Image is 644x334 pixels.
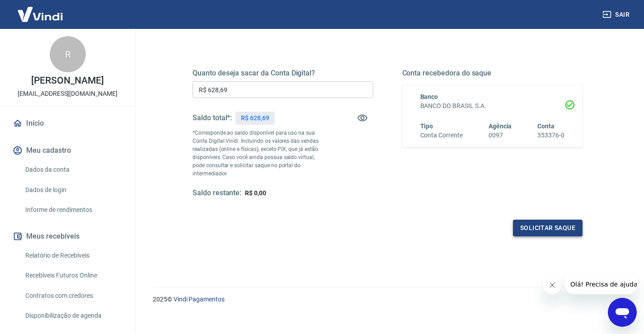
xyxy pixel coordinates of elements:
h6: 353376-0 [537,131,564,140]
span: Banco [420,93,438,100]
h5: Quanto deseja sacar da Conta Digital? [193,69,373,78]
span: Agência [489,122,512,130]
span: Tipo [420,122,433,130]
a: Recebíveis Futuros Online [22,266,124,285]
button: Meus recebíveis [11,226,124,246]
h6: BANCO DO BRASIL S.A. [420,101,565,111]
p: 2025 © [153,295,622,304]
p: R$ 628,69 [241,113,269,123]
button: Meu cadastro [11,141,124,160]
a: Informe de rendimentos [22,201,124,219]
a: Início [11,113,124,133]
a: Disponibilização de agenda [22,306,124,325]
h5: Saldo total*: [193,113,232,122]
iframe: Botão para abrir a janela de mensagens [608,298,637,327]
a: Vindi Pagamentos [174,296,225,303]
p: *Corresponde ao saldo disponível para uso na sua Conta Digital Vindi. Incluindo os valores das ve... [193,129,328,178]
iframe: Fechar mensagem [543,276,561,294]
a: Dados da conta [22,160,124,179]
button: Sair [601,6,633,23]
button: Solicitar saque [513,220,583,236]
div: R [50,36,86,72]
a: Dados de login [22,181,124,199]
span: R$ 0,00 [245,189,266,197]
img: Vindi [11,0,70,28]
h6: Conta Corrente [420,131,463,140]
h5: Saldo restante: [193,188,241,198]
a: Relatório de Recebíveis [22,246,124,265]
h6: 0097 [489,131,512,140]
iframe: Mensagem da empresa [565,274,637,294]
h5: Conta recebedora do saque [402,69,583,78]
a: Contratos com credores [22,287,124,305]
p: [EMAIL_ADDRESS][DOMAIN_NAME] [18,89,118,99]
p: [PERSON_NAME] [31,76,103,85]
span: Olá! Precisa de ajuda? [5,6,76,14]
span: Conta [537,122,555,130]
